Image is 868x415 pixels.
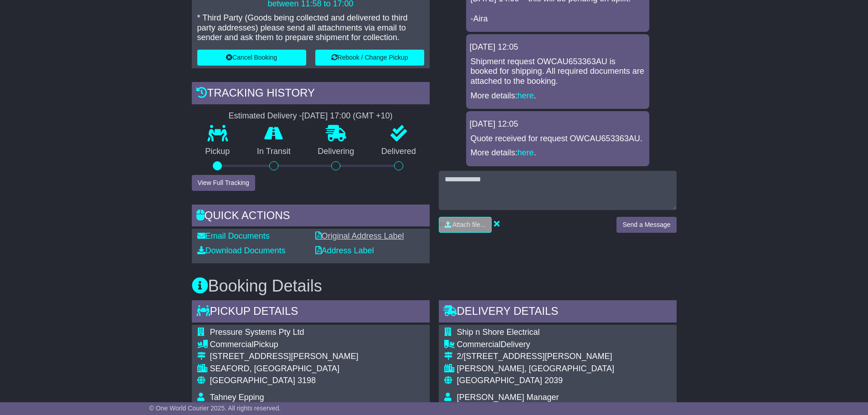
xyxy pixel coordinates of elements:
[210,340,359,350] div: Pickup
[616,217,676,233] button: Send a Message
[368,147,430,157] p: Delivered
[210,352,359,362] div: [STREET_ADDRESS][PERSON_NAME]
[304,147,368,157] p: Delivering
[457,340,614,350] div: Delivery
[197,13,424,43] p: * Third Party (Goods being collected and delivered to third party addresses) please send all atta...
[315,246,374,255] a: Address Label
[210,376,295,385] span: [GEOGRAPHIC_DATA]
[457,340,501,349] span: Commercial
[298,376,316,385] span: 3198
[518,148,534,157] a: here
[457,352,614,362] div: 2/[STREET_ADDRESS][PERSON_NAME]
[192,277,677,295] h3: Booking Details
[192,175,255,191] button: View Full Tracking
[192,82,430,107] div: Tracking history
[192,147,244,157] p: Pickup
[518,91,534,100] a: here
[149,405,281,412] span: © One World Courier 2025. All rights reserved.
[457,376,542,385] span: [GEOGRAPHIC_DATA]
[197,246,286,255] a: Download Documents
[457,328,540,337] span: Ship n Shore Electrical
[439,300,677,325] div: Delivery Details
[210,340,254,349] span: Commercial
[192,300,430,325] div: Pickup Details
[544,376,563,385] span: 2039
[192,205,430,229] div: Quick Actions
[302,111,393,121] div: [DATE] 17:00 (GMT +10)
[192,111,430,121] div: Estimated Delivery -
[210,393,264,402] span: Tahney Epping
[471,57,645,87] p: Shipment request OWCAU653363AU is booked for shipping. All required documents are attached to the...
[457,364,614,374] div: [PERSON_NAME], [GEOGRAPHIC_DATA]
[315,231,404,241] a: Original Address Label
[471,134,645,144] p: Quote received for request OWCAU653363AU.
[470,119,646,129] div: [DATE] 12:05
[471,148,645,158] p: More details: .
[243,147,304,157] p: In Transit
[315,50,424,66] button: Rebook / Change Pickup
[470,42,646,52] div: [DATE] 12:05
[210,364,359,374] div: SEAFORD, [GEOGRAPHIC_DATA]
[210,328,304,337] span: Pressure Systems Pty Ltd
[197,231,270,241] a: Email Documents
[197,50,306,66] button: Cancel Booking
[457,393,559,402] span: [PERSON_NAME] Manager
[471,91,645,101] p: More details: .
